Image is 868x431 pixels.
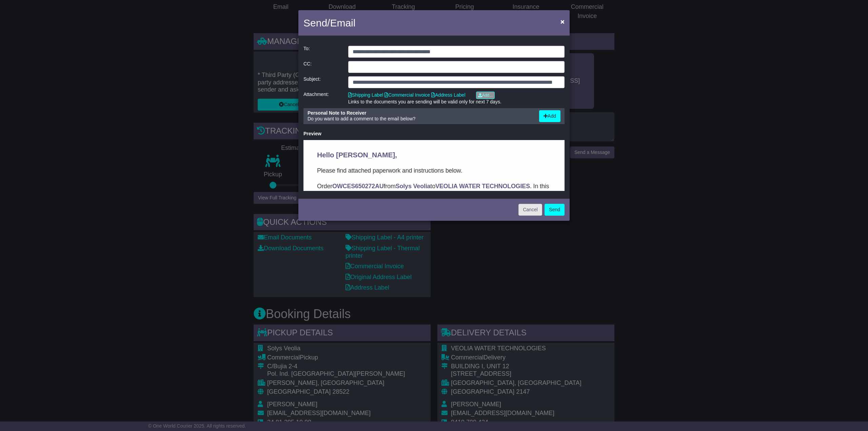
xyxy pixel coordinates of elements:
button: Add [539,110,560,122]
button: Close [557,15,568,28]
a: Add... [476,92,495,99]
strong: OWCES650272AU [29,43,80,50]
strong: VEOLIA WATER TECHNOLOGIES [132,43,226,50]
div: CC: [300,61,345,73]
div: Personal Note to Receiver [308,110,532,116]
a: Shipping Label [348,92,383,98]
a: Address Label [431,92,466,98]
strong: Solys Veolia [92,43,127,50]
h4: Send/Email [303,15,355,31]
button: Cancel [518,204,542,216]
p: Please find attached paperwork and instructions below. [14,26,248,35]
div: Preview [303,131,565,137]
div: Links to the documents you are sending will be valid only for next 7 days. [348,99,565,105]
div: To: [300,46,345,58]
button: Send [545,204,565,216]
p: Order from to . In this email you’ll find important information about your order, and what you ne... [14,41,248,60]
div: Subject: [300,76,345,88]
a: Commercial Invoice [384,92,430,98]
span: × [560,18,565,25]
div: Attachment: [300,92,345,105]
div: Do you want to add a comment to the email below? [304,110,536,122]
span: Hello [PERSON_NAME], [14,11,94,19]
